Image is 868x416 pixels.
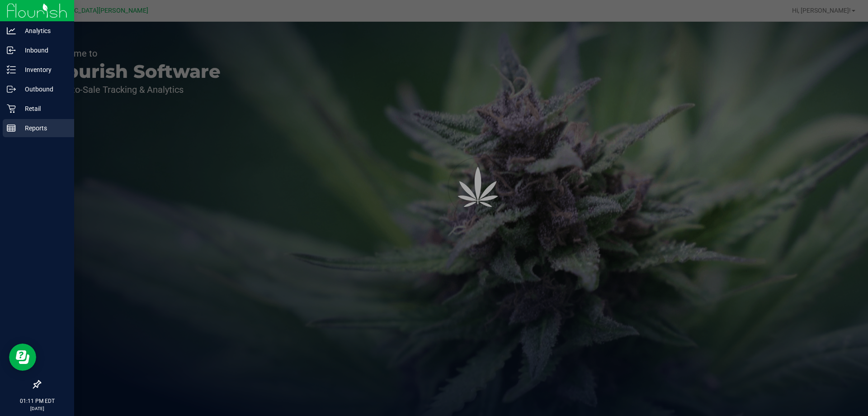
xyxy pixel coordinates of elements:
[16,84,70,95] p: Outbound
[16,123,70,134] p: Reports
[4,405,70,412] p: [DATE]
[7,124,16,133] inline-svg: Reports
[7,26,16,35] inline-svg: Analytics
[16,25,70,36] p: Analytics
[16,64,70,75] p: Inventory
[16,103,70,114] p: Retail
[7,104,16,113] inline-svg: Retail
[9,344,36,371] iframe: Resource center
[7,65,16,74] inline-svg: Inventory
[4,397,70,405] p: 01:11 PM EDT
[7,85,16,94] inline-svg: Outbound
[7,46,16,55] inline-svg: Inbound
[16,45,70,56] p: Inbound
